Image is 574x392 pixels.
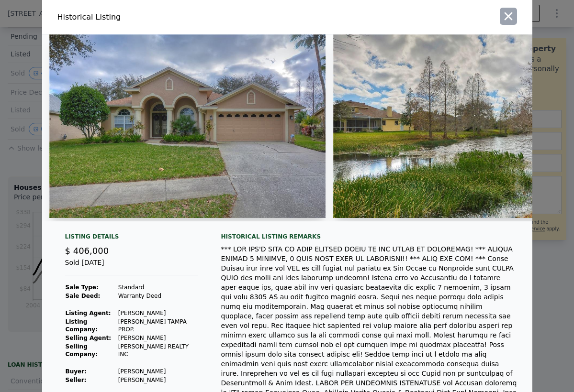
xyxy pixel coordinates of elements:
strong: Sale Deed: [66,293,101,299]
td: [PERSON_NAME] [118,376,198,384]
strong: Sale Type: [66,284,99,291]
div: Historical Listing remarks [221,233,517,240]
img: Property Img [49,34,326,218]
td: [PERSON_NAME] TAMPA PROP. [118,317,198,334]
div: Sold [DATE] [65,258,198,275]
td: [PERSON_NAME] [118,367,198,376]
td: Warranty Deed [118,292,198,300]
span: $ 406,000 [65,246,109,256]
strong: Buyer : [66,368,87,375]
div: Listing Details [65,233,198,244]
div: Historical Listing [57,11,283,23]
td: [PERSON_NAME] [118,334,198,342]
strong: Seller : [66,377,87,383]
td: [PERSON_NAME] REALTY INC [118,342,198,359]
strong: Listing Agent: [66,310,111,316]
strong: Selling Agent: [66,335,112,341]
td: [PERSON_NAME] [118,309,198,317]
td: Standard [118,283,198,292]
strong: Selling Company: [66,343,98,358]
strong: Listing Company: [66,318,98,333]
